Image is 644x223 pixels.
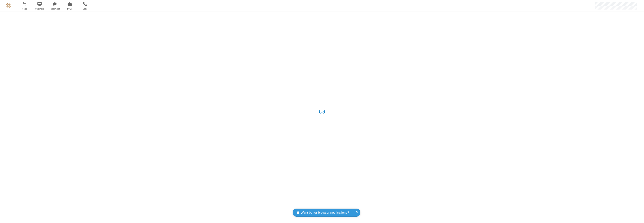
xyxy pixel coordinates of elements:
[78,7,92,10] span: Calls
[6,3,11,8] img: QA Selenium DO NOT DELETE OR CHANGE
[301,210,349,215] span: Want better browser notifications?
[48,7,62,10] span: Team Chat
[17,7,31,10] span: Meet
[63,7,77,10] span: Drive
[33,7,47,10] span: Webinars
